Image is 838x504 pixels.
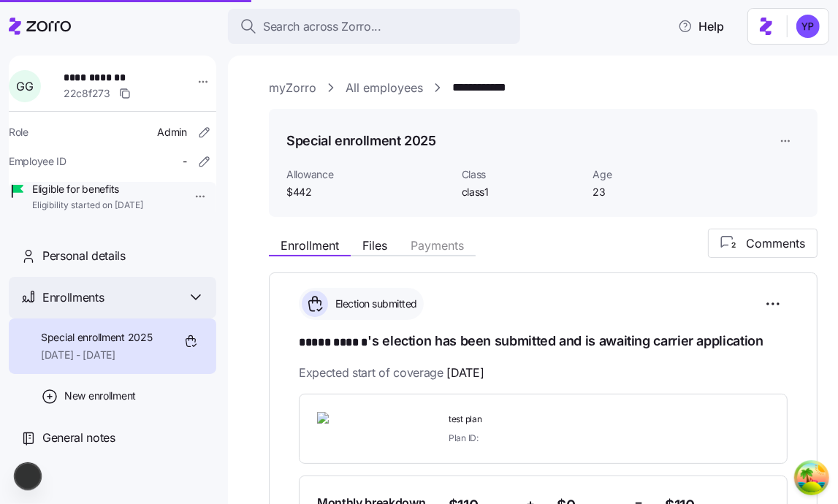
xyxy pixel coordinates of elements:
[462,167,582,182] span: Class
[331,297,417,311] span: Election submitted
[32,182,143,196] span: Eligible for benefits
[797,463,826,492] button: Open Tanstack query devtools
[593,185,712,199] span: 23
[593,167,712,182] span: Age
[708,229,818,258] button: 2Comments
[64,389,136,403] span: New enrollment
[32,199,143,212] span: Eligibility started on [DATE]
[41,330,153,345] span: Special enrollment 2025
[42,247,126,265] span: Personal details
[286,131,436,150] h1: Special enrollment 2025
[263,18,381,36] span: Search across Zorro...
[42,289,104,307] span: Enrollments
[411,240,464,251] span: Payments
[362,240,387,251] span: Files
[42,429,115,447] span: General notes
[299,364,484,382] span: Expected start of coverage
[462,185,582,199] span: class1
[183,154,187,169] span: -
[678,18,724,35] span: Help
[796,15,820,38] img: c96db68502095cbe13deb370068b0a9f
[449,432,479,444] span: Plan ID:
[346,79,423,97] a: All employees
[228,9,520,44] button: Search across Zorro...
[64,86,110,101] span: 22c8f273
[16,80,33,92] span: G G
[666,12,736,41] button: Help
[41,348,153,362] span: [DATE] - [DATE]
[286,185,450,199] span: $442
[746,234,805,252] span: Comments
[269,79,316,97] a: myZorro
[299,332,788,352] h1: 's election has been submitted and is awaiting carrier application
[446,364,484,382] span: [DATE]
[281,240,339,251] span: Enrollment
[157,125,187,140] span: Admin
[449,413,653,426] span: test plan
[317,412,422,446] img: Medical Mutual
[9,125,28,140] span: Role
[731,240,736,249] text: 2
[286,167,450,182] span: Allowance
[9,154,66,169] span: Employee ID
